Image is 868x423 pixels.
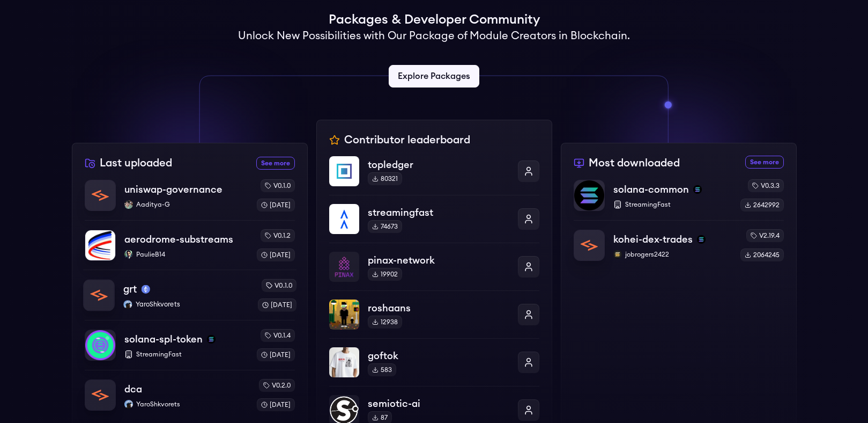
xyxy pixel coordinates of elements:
p: Aaditya-G [124,200,248,209]
h1: Packages & Developer Community [329,11,540,28]
div: 2642992 [740,199,784,211]
a: roshaansroshaans12938 [329,290,539,338]
p: solana-spl-token [124,332,203,347]
img: solana-common [574,180,604,210]
div: [DATE] [257,249,295,261]
img: topledger [329,156,359,186]
a: See more recently uploaded packages [256,157,295,170]
a: dcadcaYaroShkvoretsYaroShkvoretsv0.2.0[DATE] [85,370,295,411]
img: solana [697,235,706,244]
p: uniswap-governance [124,182,222,197]
div: 12938 [368,316,402,329]
img: aerodrome-substreams [85,230,115,260]
div: [DATE] [257,398,295,411]
img: roshaans [329,300,359,330]
div: 74673 [368,220,402,233]
img: jobrogers2422 [613,250,622,259]
div: v0.1.4 [261,329,295,342]
div: 80321 [368,172,402,185]
p: topledger [368,157,509,172]
div: 19902 [368,268,402,281]
div: [DATE] [257,348,295,361]
img: pinax-network [329,252,359,282]
img: grt [84,280,114,311]
p: pinax-network [368,253,509,268]
p: grt [123,282,137,297]
img: uniswap-governance [85,180,115,210]
p: StreamingFast [613,200,732,209]
img: streamingfast [329,204,359,234]
p: aerodrome-substreams [124,232,233,247]
img: YaroShkvorets [124,400,133,409]
a: aerodrome-substreamsaerodrome-substreamsPaulieB14PaulieB14v0.1.2[DATE] [85,220,295,270]
p: semiotic-ai [368,396,509,411]
a: grtgrtmainnetYaroShkvoretsYaroShkvoretsv0.1.0[DATE] [83,269,296,320]
a: solana-commonsolana-commonsolanaStreamingFastv0.3.32642992 [574,179,784,220]
p: goftok [368,348,509,363]
div: v0.1.2 [261,229,295,242]
p: jobrogers2422 [613,250,732,259]
div: [DATE] [257,199,295,211]
p: streamingfast [368,205,509,220]
img: solana-spl-token [85,330,115,360]
p: kohei-dex-trades [613,232,693,247]
img: goftok [329,347,359,377]
div: 2064245 [740,249,784,261]
p: dca [124,382,142,397]
a: kohei-dex-tradeskohei-dex-tradessolanajobrogers2422jobrogers2422v2.19.42064245 [574,220,784,261]
img: solana [693,185,702,194]
img: mainnet [141,285,150,294]
a: See more most downloaded packages [745,156,784,169]
img: solana [207,335,216,344]
div: v2.19.4 [746,229,784,242]
div: v0.1.0 [261,279,296,292]
div: [DATE] [257,298,296,311]
img: dca [85,380,115,410]
div: v0.1.0 [261,179,295,192]
p: PaulieB14 [124,250,248,259]
a: Explore Packages [389,65,479,87]
a: topledgertopledger80321 [329,156,539,195]
p: StreamingFast [124,350,248,359]
a: streamingfaststreamingfast74673 [329,195,539,243]
a: uniswap-governanceuniswap-governanceAaditya-GAaditya-Gv0.1.0[DATE] [85,179,295,220]
img: Aaditya-G [124,200,133,209]
a: goftokgoftok583 [329,338,539,386]
div: v0.2.0 [259,379,295,392]
a: pinax-networkpinax-network19902 [329,243,539,290]
p: YaroShkvorets [123,300,249,309]
p: roshaans [368,301,509,316]
p: YaroShkvorets [124,400,248,409]
img: YaroShkvorets [123,300,132,309]
p: solana-common [613,182,689,197]
a: solana-spl-tokensolana-spl-tokensolanaStreamingFastv0.1.4[DATE] [85,320,295,370]
img: PaulieB14 [124,250,133,259]
div: v0.3.3 [748,179,784,192]
div: 583 [368,363,396,376]
img: kohei-dex-trades [574,230,604,260]
h2: Unlock New Possibilities with Our Package of Module Creators in Blockchain. [238,28,630,43]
